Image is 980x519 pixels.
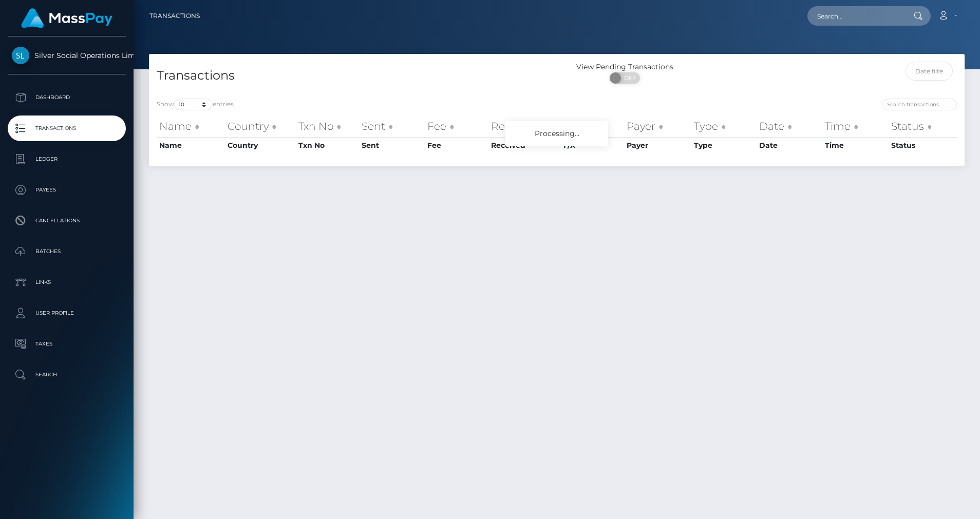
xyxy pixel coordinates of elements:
a: Cancellations [8,208,126,234]
p: Taxes [12,336,122,352]
div: View Pending Transactions [557,62,693,72]
input: Date filter [906,62,953,81]
th: Date [757,116,822,137]
th: Payer [624,137,691,153]
h4: Transactions [157,67,549,85]
th: Payer [624,116,691,137]
p: Ledger [12,151,122,167]
p: Search [12,367,122,382]
p: Dashboard [12,90,122,105]
label: Show entries [157,99,234,110]
th: Fee [425,137,488,153]
th: Date [757,137,822,153]
th: Type [691,116,757,137]
a: Payees [8,177,126,203]
th: F/X [561,116,624,137]
p: Transactions [12,121,122,136]
p: Batches [12,244,122,259]
th: Time [822,137,889,153]
th: Txn No [296,116,360,137]
th: Fee [425,116,488,137]
a: Ledger [8,146,126,172]
th: Txn No [296,137,360,153]
a: Links [8,270,126,295]
a: Dashboard [8,85,126,110]
a: Taxes [8,331,126,357]
th: Status [889,137,957,153]
a: Transactions [149,5,200,27]
th: Sent [359,116,424,137]
th: Country [225,116,296,137]
th: Sent [359,137,424,153]
img: Silver Social Operations Limited [12,47,29,64]
img: MassPay Logo [21,8,112,28]
p: Links [12,275,122,290]
span: OFF [615,72,641,84]
a: Search [8,362,126,388]
select: Showentries [174,99,213,110]
span: Silver Social Operations Limited [8,51,126,60]
th: Received [488,137,561,153]
p: Cancellations [12,213,122,228]
th: Received [488,116,561,137]
input: Search transactions [882,99,957,110]
a: Transactions [8,116,126,141]
p: User Profile [12,305,122,321]
th: Status [889,116,957,137]
input: Search... [807,6,904,26]
th: Country [225,137,296,153]
th: Name [157,116,225,137]
p: Payees [12,182,122,198]
th: Time [822,116,889,137]
div: Processing... [505,121,608,146]
a: User Profile [8,300,126,326]
th: Type [691,137,757,153]
a: Batches [8,239,126,264]
th: Name [157,137,225,153]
